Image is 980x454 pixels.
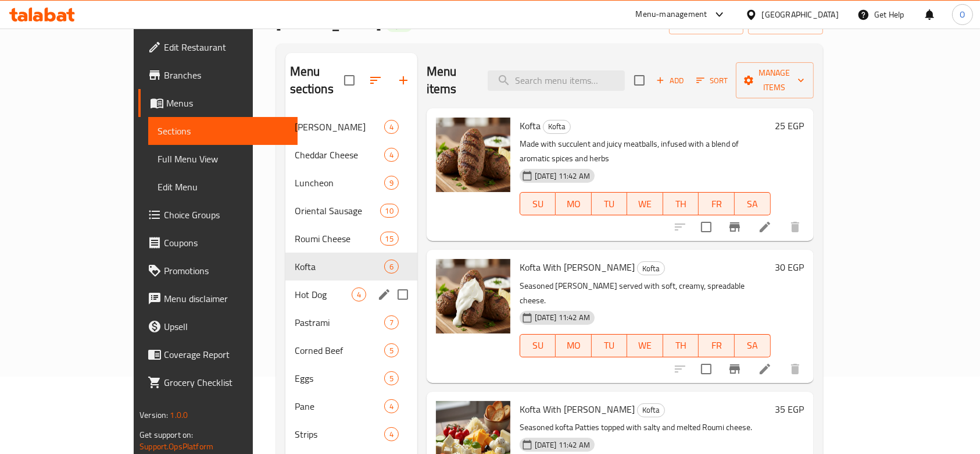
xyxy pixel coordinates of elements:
[380,232,399,246] div: items
[158,124,288,138] span: Sections
[295,399,384,413] span: Pane
[745,66,804,95] span: Manage items
[663,334,699,357] button: TH
[530,312,595,323] span: [DATE] 11:42 AM
[285,169,417,197] div: Luncheon9
[148,173,298,201] a: Edit Menu
[775,259,804,275] h6: 30 EGP
[138,229,298,257] a: Coupons
[694,215,718,239] span: Select to update
[427,63,474,98] h2: Menu items
[699,192,735,215] button: FR
[543,120,570,133] span: Kofta
[285,225,417,253] div: Roumi Cheese15
[295,288,352,302] span: Hot Dog
[295,148,384,162] span: Cheddar Cheese
[385,401,398,412] span: 4
[637,403,665,417] div: Kofta
[285,392,417,420] div: Pane4
[381,233,398,244] span: 15
[164,375,288,389] span: Grocery Checklist
[520,334,556,357] button: SU
[689,72,736,90] span: Sort items
[385,317,398,328] span: 7
[636,8,707,22] div: Menu-management
[735,334,771,357] button: SA
[384,260,399,274] div: items
[381,205,398,217] span: 10
[520,117,541,134] span: Kofta
[389,66,417,94] button: Add section
[140,407,168,423] span: Version:
[520,279,771,308] p: Seasoned [PERSON_NAME] served with soft, creamy, spreadable cheese.
[488,70,625,91] input: search
[384,120,399,134] div: items
[652,72,689,90] button: Add
[721,213,749,241] button: Branch-specific-item
[352,288,366,302] div: items
[781,355,809,383] button: delete
[140,427,193,442] span: Get support on:
[285,113,417,141] div: [PERSON_NAME]4
[295,176,384,190] span: Luncheon
[530,171,595,182] span: [DATE] 11:42 AM
[285,420,417,448] div: Strips4
[721,355,749,383] button: Branch-specific-item
[148,117,298,145] a: Sections
[295,343,384,357] div: Corned Beef
[654,74,686,87] span: Add
[295,232,380,246] span: Roumi Cheese
[385,373,398,384] span: 5
[638,403,664,417] span: Kofta
[739,337,766,354] span: SA
[525,337,551,354] span: SU
[295,371,384,385] span: Eggs
[543,120,571,134] div: Kofta
[652,72,689,90] span: Add item
[637,261,665,275] div: Kofta
[678,16,734,31] span: import
[385,345,398,356] span: 5
[556,334,592,357] button: MO
[703,196,730,212] span: FR
[295,315,384,329] span: Pastrami
[170,407,188,423] span: 1.0.0
[596,196,623,212] span: TU
[627,68,652,93] span: Select section
[285,141,417,169] div: Cheddar Cheese4
[138,340,298,368] a: Coverage Report
[164,320,288,334] span: Upsell
[164,40,288,54] span: Edit Restaurant
[663,192,699,215] button: TH
[699,334,735,357] button: FR
[138,33,298,61] a: Edit Restaurant
[960,8,965,21] span: O
[384,315,399,329] div: items
[385,122,398,133] span: 4
[384,399,399,413] div: items
[295,427,384,441] span: Strips
[384,427,399,441] div: items
[138,257,298,285] a: Promotions
[596,337,623,354] span: TU
[295,204,380,218] div: Oriental Sausage
[735,192,771,215] button: SA
[166,96,288,110] span: Menus
[295,260,384,274] div: Kofta
[592,192,628,215] button: TU
[164,292,288,306] span: Menu disclaimer
[739,196,766,212] span: SA
[775,401,804,417] h6: 35 EGP
[781,213,809,241] button: delete
[290,63,344,98] h2: Menu sections
[775,118,804,134] h6: 25 EGP
[668,337,695,354] span: TH
[285,253,417,281] div: Kofta6
[384,148,399,162] div: items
